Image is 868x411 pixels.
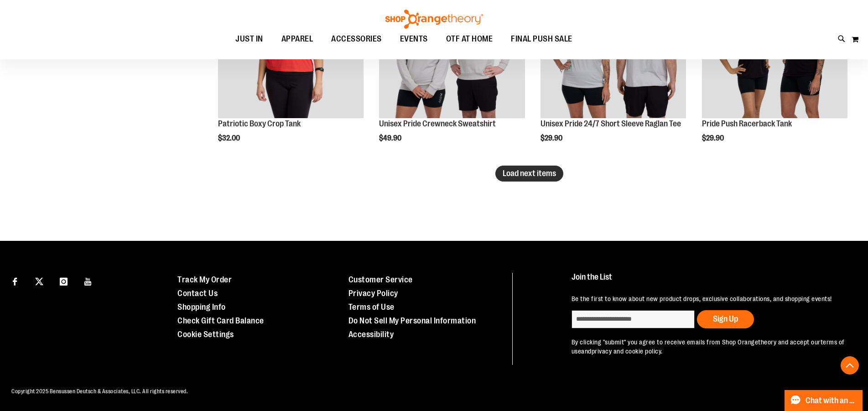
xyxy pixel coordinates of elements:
a: EVENTS [391,29,437,50]
span: $49.90 [379,134,403,142]
span: FINAL PUSH SALE [511,29,572,49]
span: Chat with an Expert [806,396,857,405]
span: EVENTS [400,29,428,49]
span: $29.90 [541,134,564,142]
a: Terms of Use [348,302,395,312]
a: Visit our Instagram page [56,273,72,289]
a: OTF AT HOME [437,29,502,50]
span: $29.90 [702,134,725,142]
span: ACCESSORIES [331,29,382,49]
a: Patriotic Boxy Crop Tank [218,119,301,128]
a: Accessibility [348,330,394,339]
a: Visit our Youtube page [80,273,96,289]
p: By clicking "submit" you agree to receive emails from Shop Orangetheory and accept our and [572,338,847,356]
span: OTF AT HOME [446,29,493,49]
button: Sign Up [697,310,754,328]
input: enter email [572,310,695,328]
img: Twitter [35,277,43,286]
a: Contact Us [177,289,218,298]
span: Load next items [503,169,556,178]
a: Customer Service [348,275,413,284]
img: Shop Orangetheory [384,10,484,29]
p: Be the first to know about new product drops, exclusive collaborations, and shopping events! [572,294,847,303]
a: Visit our Facebook page [7,273,23,289]
a: FINAL PUSH SALE [502,29,582,50]
a: Cookie Settings [177,330,234,339]
a: Check Gift Card Balance [177,316,264,325]
a: Privacy Policy [348,289,398,298]
span: Copyright 2025 Bensussen Deutsch & Associates, LLC. All rights reserved. [11,388,188,395]
a: privacy and cookie policy. [592,348,663,355]
h4: Join the List [572,273,847,290]
a: Do Not Sell My Personal Information [348,316,476,325]
a: Unisex Pride Crewneck Sweatshirt [379,119,496,128]
a: terms of use [572,338,845,355]
span: Sign Up [713,314,738,323]
button: Load next items [495,166,563,182]
a: Track My Order [177,275,232,284]
button: Back To Top [841,356,859,375]
a: Unisex Pride 24/7 Short Sleeve Raglan Tee [541,119,681,128]
span: $32.00 [218,134,241,142]
button: Chat with an Expert [785,390,863,411]
span: JUST IN [235,29,263,49]
a: APPAREL [272,29,322,50]
a: ACCESSORIES [322,29,391,50]
a: Shopping Info [177,302,226,312]
a: Visit our X page [31,273,47,289]
a: JUST IN [226,29,272,49]
span: APPAREL [281,29,313,49]
a: Pride Push Racerback Tank [702,119,792,128]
